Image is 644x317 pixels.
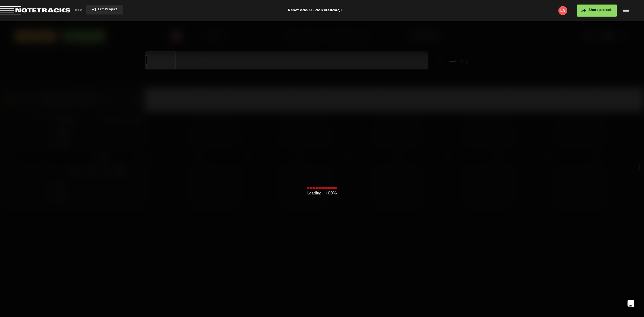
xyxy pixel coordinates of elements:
div: Open Intercom Messenger [623,296,638,311]
span: Exit Project [96,8,117,11]
button: Exit Project [86,5,123,14]
span: Loading... 100% [307,191,337,197]
button: Share project [577,5,617,17]
img: letters [558,6,567,15]
span: Share project [588,8,611,12]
